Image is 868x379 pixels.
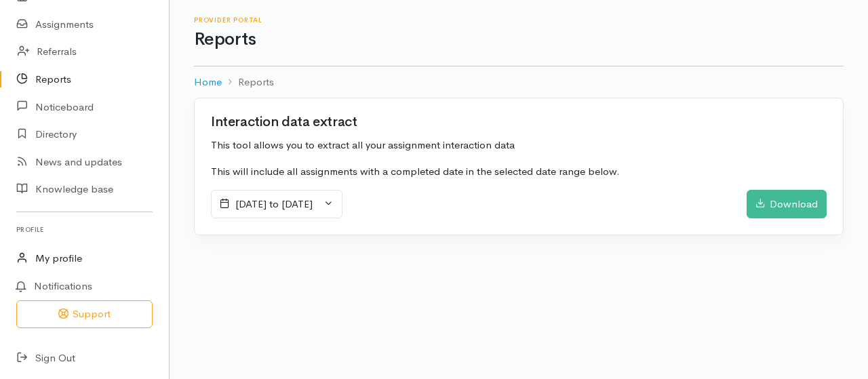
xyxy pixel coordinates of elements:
span: [DATE] to [DATE] [235,197,313,210]
button: Support [16,300,153,328]
h6: Profile [16,220,153,239]
nav: breadcrumb [194,66,844,98]
p: This will include all assignments with a completed date in the selected date range below. [211,164,827,180]
li: Reports [222,75,274,90]
p: This tool allows you to extract all your assignment interaction data [211,138,827,153]
a: Home [194,75,222,90]
h6: Provider Portal [194,16,844,24]
div: Download [747,190,827,218]
h2: Interaction data extract [211,115,357,129]
h1: Reports [194,30,844,49]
